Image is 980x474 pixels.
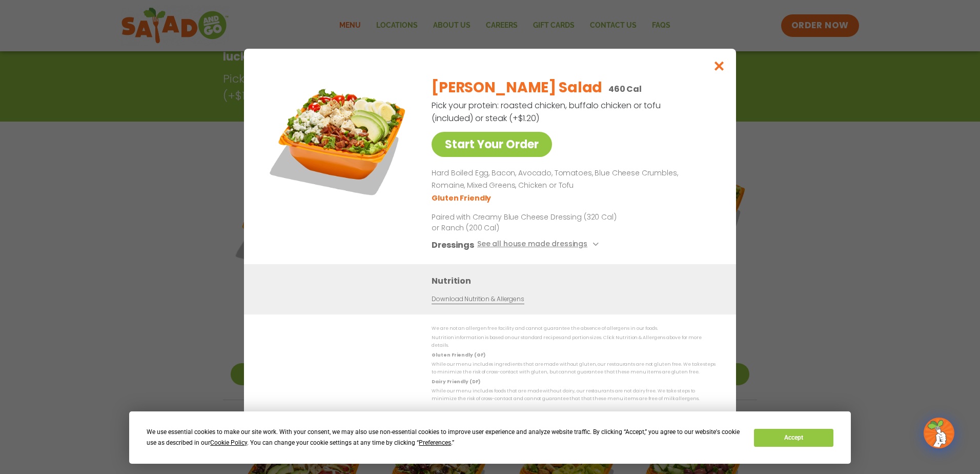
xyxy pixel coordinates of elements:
[432,294,524,304] a: Download Nutrition & Allergens
[432,193,493,204] li: Gluten Friendly
[608,83,642,95] p: 460 Cal
[432,132,552,157] a: Start Your Order
[432,167,711,192] p: Hard Boiled Egg, Bacon, Avocado, Tomatoes, Blue Cheese Crumbles, Romaine, Mixed Greens, Chicken o...
[432,361,716,377] p: While our menu includes ingredients that are made without gluten, our restaurants are not gluten ...
[432,77,602,98] h2: [PERSON_NAME] Salad
[432,239,474,251] h3: Dressings
[267,69,411,213] img: Featured product photo for Cobb Salad
[432,387,716,403] p: While our menu includes foods that are made without dairy, our restaurants are not dairy free. We...
[432,325,716,332] p: We are not an allergen free facility and cannot guarantee the absence of allergens in our foods.
[925,419,953,447] img: wpChatIcon
[754,429,833,447] button: Accept
[210,439,247,446] span: Cookie Policy
[147,427,742,448] div: We use essential cookies to make our site work. With your consent, we may also use non-essential ...
[432,274,721,287] h3: Nutrition
[129,411,851,464] div: Cookie Consent Prompt
[432,99,662,125] p: Pick your protein: roasted chicken, buffalo chicken or tofu (included) or steak (+$1.20)
[419,439,451,446] span: Preferences
[703,49,736,83] button: Close modal
[432,379,480,385] strong: Dairy Friendly (DF)
[432,334,716,350] p: Nutrition information is based on our standard recipes and portion sizes. Click Nutrition & Aller...
[477,239,602,251] button: See all house made dressings
[432,212,621,233] p: Paired with Creamy Blue Cheese Dressing (320 Cal) or Ranch (200 Cal)
[432,352,485,358] strong: Gluten Friendly (GF)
